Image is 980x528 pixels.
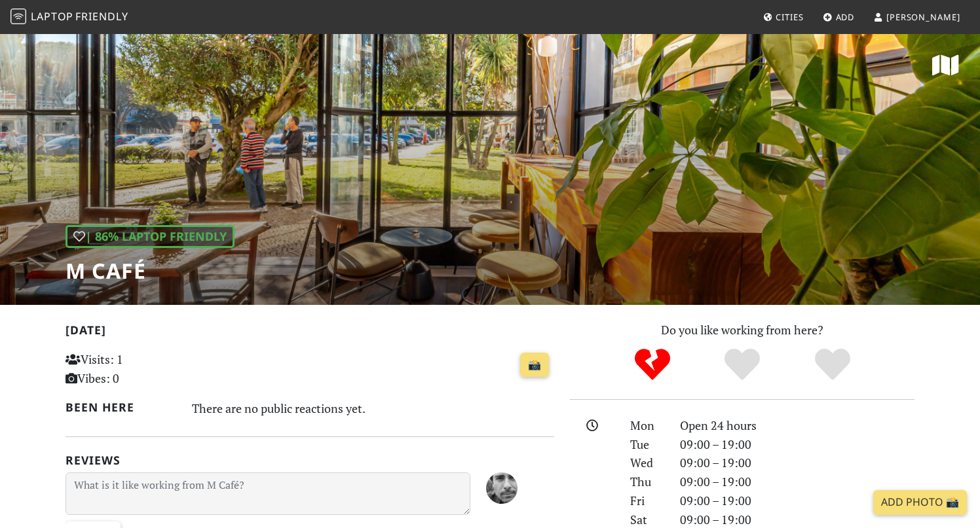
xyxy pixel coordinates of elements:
[787,347,878,383] div: Definitely!
[672,416,922,435] div: Open 24 hours
[697,347,787,383] div: Yes
[622,472,672,491] div: Thu
[31,9,73,24] span: Laptop
[66,258,235,283] h1: M Café
[66,323,554,342] h2: [DATE]
[672,453,922,472] div: 09:00 – 19:00
[75,9,128,24] span: Friendly
[622,491,672,510] div: Fri
[66,350,218,388] p: Visits: 1 Vibes: 0
[607,347,698,383] div: No
[836,11,855,23] span: Add
[622,416,672,435] div: Mon
[758,5,809,29] a: Cities
[10,6,128,29] a: LaptopFriendly LaptopFriendly
[570,321,914,340] p: Do you like working from here?
[818,5,860,29] a: Add
[486,472,518,504] img: 6911-miguel.jpg
[672,472,922,491] div: 09:00 – 19:00
[672,491,922,510] div: 09:00 – 19:00
[622,453,672,472] div: Wed
[622,435,672,454] div: Tue
[66,453,554,467] h2: Reviews
[192,398,555,419] div: There are no public reactions yet.
[672,435,922,454] div: 09:00 – 19:00
[873,490,967,515] a: Add Photo 📸
[868,5,966,29] a: [PERSON_NAME]
[10,9,26,24] img: LaptopFriendly
[66,225,235,248] div: | 86% Laptop Friendly
[520,353,549,378] a: 📸
[66,400,176,414] h2: Been here
[886,11,960,23] span: [PERSON_NAME]
[776,11,803,23] span: Cities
